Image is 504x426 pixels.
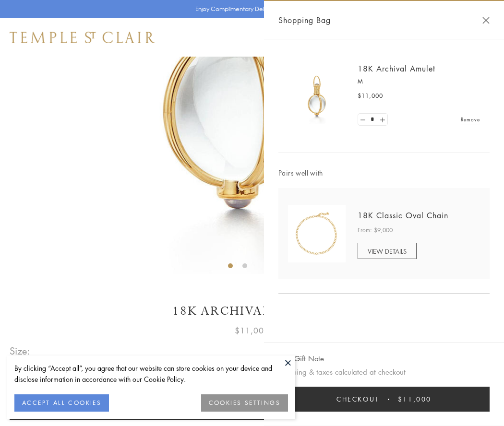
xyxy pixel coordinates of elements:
[278,353,324,365] button: Add Gift Note
[14,363,288,385] div: By clicking “Accept all”, you agree that our website can store cookies on your device and disclos...
[358,63,435,74] a: 18K Archival Amulet
[278,387,490,412] button: Checkout $11,000
[358,91,383,101] span: $11,000
[358,210,448,221] a: 18K Classic Oval Chain
[368,247,407,256] span: VIEW DETAILS
[201,394,288,412] button: COOKIES SETTINGS
[482,17,490,24] button: Close Shopping Bag
[336,394,379,404] span: Checkout
[195,4,304,14] p: Enjoy Complimentary Delivery & Returns
[10,343,31,359] span: Size:
[235,324,269,337] span: $11,000
[358,114,368,126] a: Set quantity to 0
[358,77,480,86] p: M
[278,14,331,26] span: Shopping Bag
[278,167,490,178] span: Pairs well with
[10,32,155,43] img: Temple St. Clair
[288,205,346,262] img: N88865-OV18
[278,366,490,378] p: Shipping & taxes calculated at checkout
[358,243,417,259] a: VIEW DETAILS
[14,394,109,412] button: ACCEPT ALL COOKIES
[461,114,480,125] a: Remove
[10,303,494,319] h1: 18K Archival Amulet
[288,67,346,125] img: 18K Archival Amulet
[358,225,393,235] span: From: $9,000
[377,114,387,126] a: Set quantity to 2
[398,394,432,404] span: $11,000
